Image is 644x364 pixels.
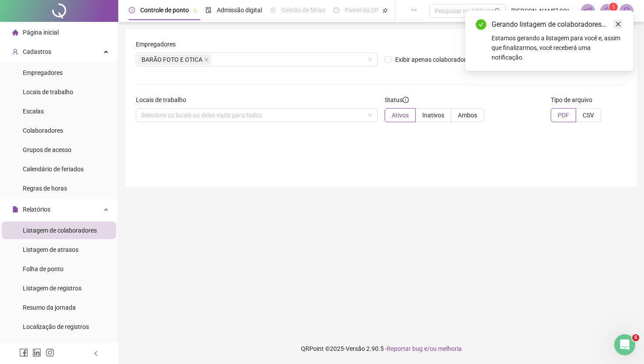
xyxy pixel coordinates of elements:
span: bell [603,7,611,15]
span: close [204,57,209,62]
label: Locais de trabalho [136,95,192,105]
span: Status [385,95,409,105]
label: Empregadores [136,39,181,49]
span: file [12,206,18,212]
span: Calendário de feriados [23,166,84,173]
span: BARÃO FOTO E OTICA [138,54,211,65]
span: Relatórios [23,206,50,213]
span: home [12,29,18,35]
span: Versão [346,345,365,352]
span: Regras de horas [23,185,67,192]
span: PDF [558,112,569,119]
span: user-add [12,49,18,55]
span: sun [270,7,276,13]
span: Empregadores [23,69,63,76]
iframe: Intercom live chat [614,334,635,355]
span: CSV [583,112,594,119]
span: Ativos [392,112,409,119]
span: facebook [19,348,28,357]
span: pushpin [382,8,388,13]
span: Admissão digital [217,7,262,14]
span: check-circle [476,19,486,30]
span: info-circle [403,97,409,103]
span: Listagem de atrasos [23,246,78,253]
span: close [615,21,621,27]
span: dashboard [333,7,340,13]
span: notification [584,7,592,15]
span: instagram [46,348,54,357]
span: Inativos [422,112,444,119]
span: book [396,7,402,13]
span: ellipsis [411,7,417,13]
span: Listagem de colaboradores [23,227,97,234]
span: Escalas [23,108,44,115]
span: Tipo de arquivo [551,95,592,105]
span: Página inicial [23,29,59,36]
span: Banco de Horas [23,343,66,350]
span: Grupos de acesso [23,146,71,153]
span: [PERSON_NAME] SOLUCOES EM FOLHA [511,6,576,16]
span: Reportar bug e/ou melhoria [387,345,462,352]
div: Estamos gerando a listagem para você e, assim que finalizarmos, você receberá uma notificação. [492,33,623,62]
span: Controle de ponto [140,7,189,14]
span: Painel do DP [345,7,379,14]
span: linkedin [32,348,41,357]
span: Colaboradores [23,127,63,134]
footer: QRPoint © 2025 - 2.90.5 - [118,333,644,364]
span: clock-circle [129,7,135,13]
span: Resumo da jornada [23,304,76,311]
span: file-done [205,7,212,13]
span: Exibir apenas colaboradores de férias [392,55,500,64]
a: Close [613,19,623,29]
img: 67889 [620,4,633,18]
span: BARÃO FOTO E OTICA [142,55,202,64]
span: Folha de ponto [23,265,64,272]
span: Locais de trabalho [23,88,73,95]
span: left [93,350,99,357]
span: Cadastros [23,48,51,55]
span: 5 [632,334,639,341]
span: Localização de registros [23,323,89,330]
span: Gestão de férias [281,7,326,14]
div: Gerando listagem de colaboradores... [492,19,623,30]
span: pushpin [192,8,198,13]
span: search [495,8,501,14]
sup: 1 [609,3,618,11]
span: Ambos [458,112,477,119]
span: Listagem de registros [23,285,81,292]
span: 1 [612,4,615,10]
